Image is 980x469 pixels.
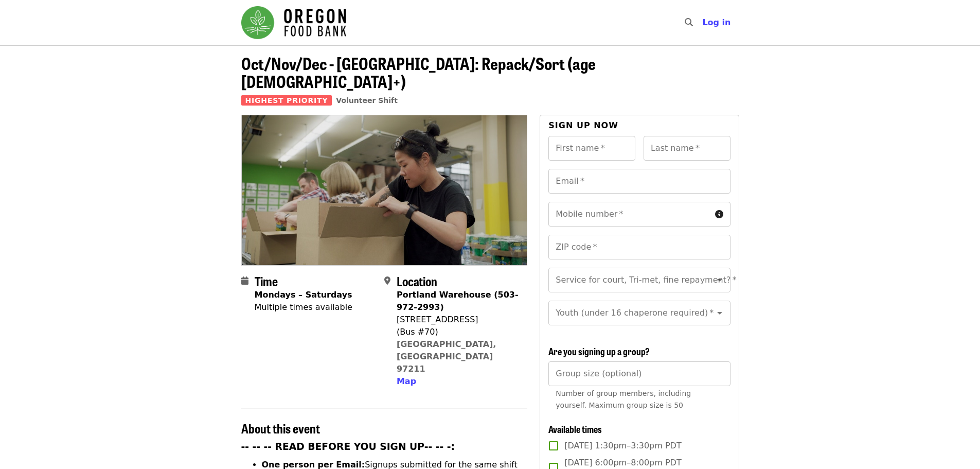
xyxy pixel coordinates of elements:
[644,136,730,161] input: Last name
[564,440,681,452] span: [DATE] 1:30pm–3:30pm PDT
[241,95,332,106] span: Highest Priority
[715,210,723,219] i: circle-info icon
[255,272,278,290] span: Time
[336,96,398,105] a: Volunteer Shift
[397,314,519,326] div: [STREET_ADDRESS]
[397,290,519,312] strong: Portland Warehouse (503-972-2993)
[241,51,596,93] span: Oct/Nov/Dec - [GEOGRAPHIC_DATA]: Repack/Sort (age [DEMOGRAPHIC_DATA]+)
[685,18,693,27] i: search icon
[397,339,496,374] a: [GEOGRAPHIC_DATA], [GEOGRAPHIC_DATA] 97211
[242,115,527,265] img: Oct/Nov/Dec - Portland: Repack/Sort (age 8+) organized by Oregon Food Bank
[548,361,730,386] input: [object Object]
[241,276,248,286] i: calendar icon
[241,6,346,39] img: Oregon Food Bank - Home
[702,18,730,27] span: Log in
[384,276,390,286] i: map-marker-alt icon
[241,419,320,437] span: About this event
[699,10,707,35] input: Search
[255,301,352,314] div: Multiple times available
[712,306,727,320] button: Open
[548,136,635,161] input: First name
[556,389,691,409] span: Number of group members, including yourself. Maximum group size is 50
[397,375,416,388] button: Map
[397,326,519,338] div: (Bus #70)
[241,441,455,452] strong: -- -- -- READ BEFORE YOU SIGN UP-- -- -:
[548,169,730,194] input: Email
[548,344,650,358] span: Are you signing up a group?
[712,273,727,287] button: Open
[397,376,416,386] span: Map
[694,12,739,33] button: Log in
[548,202,710,227] input: Mobile number
[548,422,602,436] span: Available times
[548,120,618,130] span: Sign up now
[255,290,352,300] strong: Mondays – Saturdays
[397,272,437,290] span: Location
[548,235,730,259] input: ZIP code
